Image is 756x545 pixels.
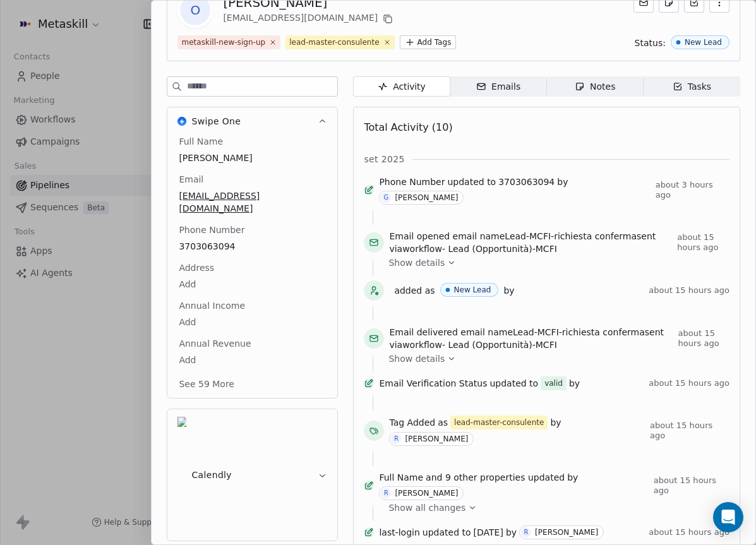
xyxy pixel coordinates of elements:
span: Email Verification Status [379,377,487,390]
span: by [569,377,580,390]
span: Show details [388,352,445,365]
span: last-login [379,526,419,539]
span: Address [176,261,217,274]
img: Calendly [177,417,186,533]
span: about 15 hours ago [677,232,729,253]
div: [EMAIL_ADDRESS][DOMAIN_NAME] [223,11,395,27]
span: Status: [635,37,666,49]
span: 3703063094 [179,240,326,253]
span: added as [394,284,435,297]
span: by [567,471,578,484]
span: about 15 hours ago [678,328,729,349]
span: about 15 hours ago [650,421,729,441]
span: about 3 hours ago [656,180,729,200]
div: lead-master-consulente [289,37,379,48]
a: Show all changes [388,501,721,514]
div: G [384,193,389,203]
span: about 15 hours ago [654,476,729,496]
span: Email [176,173,206,186]
span: about 15 hours ago [649,378,729,388]
span: about 15 hours ago [649,527,729,537]
span: email name sent via workflow - [389,230,672,255]
div: Emails [476,80,520,93]
span: by [557,176,568,188]
span: Full Name [379,471,423,484]
span: Lead-MCFI-richiesta conferma [513,327,645,337]
span: Email opened [389,231,450,241]
div: Open Intercom Messenger [713,502,743,532]
span: Total Activity (10) [364,121,452,133]
a: Show details [388,256,721,269]
span: Phone Number [176,224,247,236]
span: updated to [423,526,471,539]
span: Email delivered [389,327,457,337]
button: Swipe OneSwipe One [167,107,337,135]
span: by [506,526,517,539]
button: CalendlyCalendly [167,409,337,541]
span: Add [179,316,326,328]
span: Show details [388,256,445,269]
div: Swipe OneSwipe One [167,135,337,398]
div: [PERSON_NAME] [395,489,458,498]
span: Annual Income [176,299,248,312]
div: valid [544,377,563,390]
span: as [438,416,448,429]
button: Add Tags [400,35,457,49]
span: Lead-MCFI-richiesta conferma [505,231,637,241]
span: updated to [447,176,496,188]
span: [DATE] [474,526,503,539]
span: by [503,284,514,297]
div: R [524,527,529,537]
span: Add [179,354,326,366]
span: email name sent via workflow - [389,326,673,351]
span: updated to [489,377,538,390]
div: [PERSON_NAME] [395,193,458,202]
span: Lead (Opportunità)-MCFI [448,244,556,254]
div: Notes [575,80,615,93]
div: metaskill-new-sign-up [181,37,265,48]
span: Full Name [176,135,225,148]
div: New Lead [685,38,722,47]
span: Calendly [191,469,232,481]
div: Tasks [673,80,712,93]
img: Swipe One [177,117,186,126]
span: Tag Added [389,416,435,429]
span: about 15 hours ago [649,285,729,296]
a: Show details [388,352,721,365]
div: R [394,434,399,444]
span: set 2025 [364,153,404,165]
div: [PERSON_NAME] [405,434,468,443]
span: Swipe One [191,115,241,128]
div: New Lead [454,285,491,294]
span: by [550,416,561,429]
div: [PERSON_NAME] [535,528,598,537]
button: See 59 More [171,373,242,395]
span: and 9 other properties updated [426,471,565,484]
span: Phone Number [379,176,445,188]
span: Show all changes [388,501,465,514]
span: Add [179,278,326,290]
span: 3703063094 [498,176,555,188]
span: Lead (Opportunità)-MCFI [448,340,556,350]
span: [EMAIL_ADDRESS][DOMAIN_NAME] [179,189,326,215]
div: lead-master-consulente [454,417,544,428]
span: Annual Revenue [176,337,253,350]
div: R [384,488,388,498]
span: [PERSON_NAME] [179,152,326,164]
